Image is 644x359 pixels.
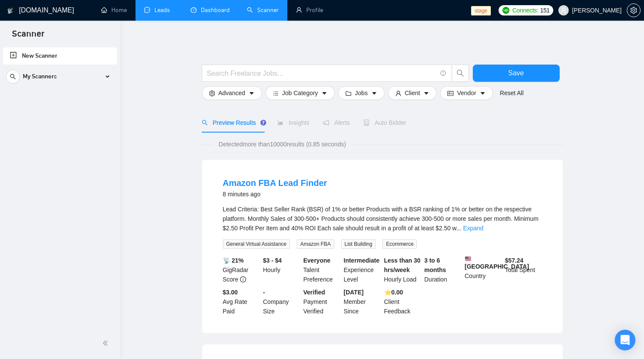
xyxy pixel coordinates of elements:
[144,6,173,14] a: messageLeads
[223,189,327,199] div: 8 minutes ago
[6,70,20,84] button: search
[508,68,524,78] span: Save
[364,120,370,126] span: robot
[303,257,330,264] b: Everyone
[191,6,230,14] a: dashboardDashboard
[452,69,468,77] span: search
[440,86,493,100] button: idcardVendorcaret-down
[382,256,423,284] div: Hourly Load
[277,119,309,126] span: Insights
[207,68,437,79] input: Search Freelance Jobs...
[463,225,483,232] a: Expand
[202,119,264,126] span: Preview Results
[10,47,110,65] a: New Scanner
[3,47,117,65] li: New Scanner
[382,239,417,249] span: Ecommerce
[23,68,57,85] span: My Scanners
[627,7,641,14] a: setting
[456,225,462,232] span: ...
[263,289,265,296] b: -
[344,257,379,264] b: Intermediate
[345,90,351,96] span: folder
[388,86,437,100] button: userClientcaret-down
[297,239,334,249] span: Amazon FBA
[101,6,127,14] a: homeHome
[465,256,529,270] b: [GEOGRAPHIC_DATA]
[202,86,262,100] button: settingAdvancedcaret-down
[213,139,352,149] span: Detected more than 10000 results (0.85 seconds)
[302,288,342,316] div: Payment Verified
[209,90,215,96] span: setting
[341,239,376,249] span: List Building
[247,6,279,14] a: searchScanner
[277,120,283,126] span: area-chart
[615,330,635,350] div: Open Intercom Messenger
[500,88,524,98] a: Reset All
[223,206,539,232] span: Lead Criteria: Best Seller Rank (BSR) of 1% or better Products with a BSR ranking of 1% or better...
[465,256,471,262] img: 🇺🇸
[355,88,368,98] span: Jobs
[223,204,542,233] div: Lead Criteria: Best Seller Rank (BSR) of 1% or better Products with a BSR ranking of 1% or better...
[473,65,560,82] button: Save
[480,90,486,96] span: caret-down
[221,256,262,284] div: GigRadar Score
[502,7,509,14] img: upwork-logo.png
[561,7,567,13] span: user
[296,6,323,14] a: userProfile
[223,257,244,264] b: 📡 21%
[540,6,549,15] span: 151
[302,256,342,284] div: Talent Preference
[364,119,406,126] span: Auto Bidder
[457,88,476,98] span: Vendor
[371,90,377,96] span: caret-down
[259,119,267,127] div: Tooltip anchor
[344,289,364,296] b: [DATE]
[102,339,111,347] span: double-left
[463,256,503,284] div: Country
[338,86,385,100] button: folderJobscaret-down
[441,71,446,76] span: info-circle
[323,120,329,126] span: notification
[223,178,327,188] a: Amazon FBA Lead Finder
[323,119,350,126] span: Alerts
[263,257,282,264] b: $3 - $4
[342,288,382,316] div: Member Since
[219,88,245,98] span: Advanced
[261,288,302,316] div: Company Size
[240,276,246,282] span: info-circle
[303,289,325,296] b: Verified
[395,90,401,96] span: user
[7,4,13,18] img: logo
[202,120,208,126] span: search
[405,88,420,98] span: Client
[452,65,469,82] button: search
[471,6,490,15] span: stage
[627,3,641,17] button: setting
[223,289,238,296] b: $3.00
[627,7,640,14] span: setting
[512,6,538,15] span: Connects:
[447,90,453,96] span: idcard
[423,90,429,96] span: caret-down
[321,90,327,96] span: caret-down
[384,257,421,273] b: Less than 30 hrs/week
[5,28,51,46] span: Scanner
[265,86,335,100] button: barsJob Categorycaret-down
[503,256,544,284] div: Total Spent
[505,257,524,264] b: $ 57.24
[223,239,290,249] span: General Virtual Assistance
[221,288,262,316] div: Avg Rate Paid
[273,90,279,96] span: bars
[261,256,302,284] div: Hourly
[3,68,117,89] li: My Scanners
[249,90,255,96] span: caret-down
[342,256,382,284] div: Experience Level
[422,256,463,284] div: Duration
[384,289,403,296] b: ⭐️ 0.00
[282,88,318,98] span: Job Category
[424,257,446,273] b: 3 to 6 months
[6,74,19,80] span: search
[382,288,423,316] div: Client Feedback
